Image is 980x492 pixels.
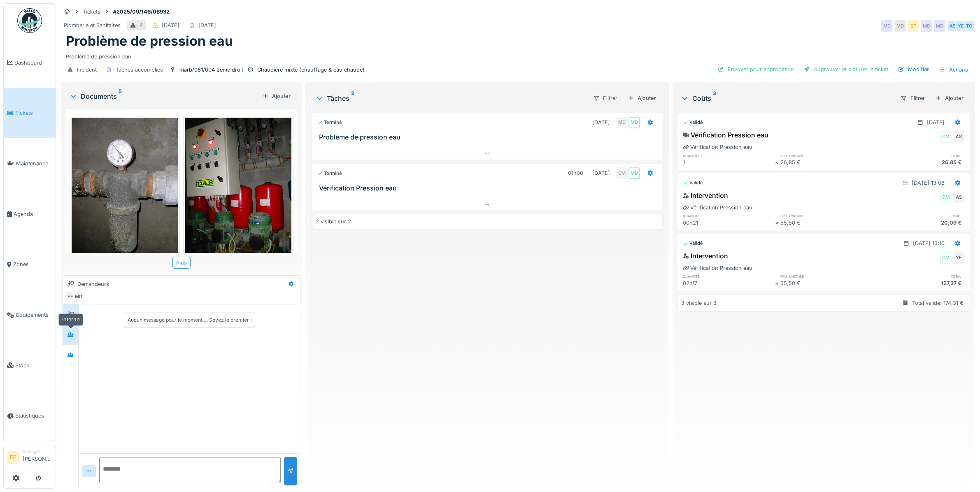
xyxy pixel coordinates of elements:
[198,21,216,29] div: [DATE]
[895,64,932,75] div: Modifier
[953,192,965,203] div: AS
[4,88,56,139] a: Tickets
[185,118,291,259] img: g7di609v9y9ta40uavg0qti7ezzo
[72,118,178,259] img: seoseqajqm98aj330swgm325sqvw
[912,179,945,187] div: [DATE] 13:06
[624,93,659,104] div: Ajouter
[873,279,965,287] div: 127,37 €
[801,64,892,75] div: Approuver et clôturer le ticket
[592,169,610,177] div: [DATE]
[683,264,752,272] div: Vérification Pression eau
[65,291,76,302] div: EF
[964,20,975,32] div: TO
[683,179,703,186] div: Validé
[780,219,873,227] div: 55,50 €
[15,362,52,369] span: Stock
[568,169,583,177] div: 01h00
[315,93,586,103] div: Tâches
[683,119,703,126] div: Validé
[955,20,967,32] div: YE
[616,167,628,179] div: CM
[14,59,52,67] span: Dashboard
[775,158,780,166] div: ×
[15,109,52,117] span: Tickets
[921,20,932,32] div: MD
[873,153,965,158] h6: total
[881,20,893,32] div: MD
[681,93,894,103] div: Coûts
[683,153,775,158] h6: quantité
[13,260,52,268] span: Zones
[940,252,952,264] div: CM
[4,138,56,189] a: Maintenance
[119,91,122,101] sup: 5
[683,143,752,151] div: Vérification Pression eau
[140,21,143,29] div: 4
[683,251,728,261] div: Intervention
[259,91,294,102] div: Ajouter
[116,66,163,74] div: Tâches accomplies
[77,280,109,288] div: Demandeurs
[683,190,728,200] div: Intervention
[179,66,243,74] div: marb/061/004 2ème droit
[936,64,972,76] div: Actions
[683,130,768,140] div: Vérification Pression eau
[940,131,952,143] div: CM
[780,274,873,279] h6: prix unitaire
[940,192,952,203] div: CM
[172,257,191,269] div: Plus
[317,170,342,177] div: Terminé
[683,274,775,279] h6: quantité
[589,92,621,104] div: Filtrer
[713,93,716,103] sup: 3
[128,316,251,324] div: Aucun message pour le moment … Soyez le premier !
[683,213,775,218] h6: quantité
[934,20,945,32] div: MD
[953,131,965,143] div: AS
[66,49,970,60] div: Problème de pression eau
[873,158,965,166] div: 26,85 €
[873,274,965,279] h6: total
[629,117,640,128] div: MD
[947,20,959,32] div: AS
[780,158,873,166] div: 26,85 €
[953,252,965,264] div: YE
[681,299,717,307] div: 3 visible sur 3
[69,91,259,101] div: Documents
[683,158,775,166] div: 1
[4,391,56,441] a: Statistiques
[894,20,906,32] div: MD
[4,340,56,391] a: Stock
[257,66,365,74] div: Chaudière mixte (chauffage & eau chaude)
[23,448,52,466] li: [PERSON_NAME]
[4,189,56,239] a: Agenda
[16,160,52,167] span: Maintenance
[897,92,929,104] div: Filtrer
[77,66,97,74] div: Incident
[592,118,610,126] div: [DATE]
[4,290,56,340] a: Équipements
[927,118,945,126] div: [DATE]
[316,218,351,225] div: 2 visible sur 2
[110,8,173,16] strong: #2025/09/146/06932
[683,279,775,287] div: 02h17
[319,133,659,141] h3: Problème de pression eau
[351,93,354,103] sup: 2
[319,184,659,192] h3: Vérification Pression eau
[4,239,56,290] a: Zones
[629,167,640,179] div: MD
[7,448,52,468] a: EF Manager[PERSON_NAME]
[873,219,965,227] div: 20,09 €
[932,93,967,104] div: Ajouter
[66,33,233,49] h1: Problème de pression eau
[317,119,342,126] div: Terminé
[780,153,873,158] h6: prix unitaire
[14,210,52,218] span: Agenda
[4,37,56,88] a: Dashboard
[17,8,42,33] img: Badge_color-CXgf-gQk.svg
[162,21,179,29] div: [DATE]
[683,240,703,247] div: Validé
[780,279,873,287] div: 55,50 €
[73,291,84,302] div: MD
[780,213,873,218] h6: prix unitaire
